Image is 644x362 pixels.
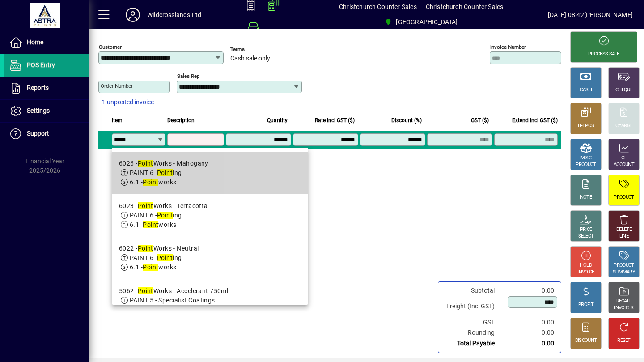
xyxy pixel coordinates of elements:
div: 6022 - Works - Neutral [119,244,199,253]
em: Point [138,160,153,167]
td: Total Payable [442,338,504,349]
div: PROCESS SALE [588,51,619,58]
td: 0.00 [504,285,557,296]
span: 6.1 - works [130,264,177,271]
div: [PERSON_NAME] [584,8,633,22]
div: HOLD [580,262,592,269]
div: GL [621,155,627,162]
span: 6.1 - works [130,179,177,186]
div: DELETE [616,226,631,233]
mat-option: 6026 - Point Works - Mahogany [112,152,308,194]
td: 0.00 [504,317,557,328]
span: Settings [27,107,50,114]
div: PRODUCT [614,262,634,269]
div: RECALL [616,298,632,305]
td: Subtotal [442,285,504,296]
a: Home [4,31,89,54]
div: INVOICE [577,269,594,276]
span: GST ($) [471,115,489,125]
em: Point [138,287,153,294]
a: Settings [4,100,89,122]
div: MISC [580,155,591,162]
td: 0.00 [504,328,557,338]
mat-label: Sales rep [177,73,199,79]
div: 5062 - Works - Accelerant 750ml [119,286,228,296]
span: POS Entry [27,61,55,68]
div: CHEQUE [615,87,632,94]
div: ACCOUNT [614,162,634,168]
span: Discount (%) [391,115,422,125]
div: EFTPOS [578,123,594,129]
div: PROFIT [578,302,593,308]
div: DISCOUNT [575,337,597,344]
div: SELECT [578,233,594,240]
span: Extend incl GST ($) [512,115,558,125]
td: 0.00 [504,338,557,349]
div: CHARGE [615,123,633,129]
div: INVOICES [614,305,633,311]
td: Rounding [442,328,504,338]
em: Point [143,179,158,186]
div: 6026 - Works - Mahogany [119,159,208,168]
a: Support [4,123,89,145]
a: Reports [4,77,89,99]
div: CASH [580,87,592,94]
em: Point [143,264,158,271]
div: NOTE [580,194,592,201]
div: SUMMARY [613,269,635,276]
span: PAINT 6 - ing [130,254,182,261]
span: [DATE] 08:42 [548,8,584,22]
mat-option: 5062 - Point Works - Accelerant 750ml [112,279,308,322]
em: Point [157,212,173,219]
span: 6.1 - works [130,221,177,228]
div: LINE [619,233,628,240]
span: Christchurch [381,14,461,30]
span: Item [112,115,123,125]
span: Description [167,115,195,125]
em: Point [138,202,153,209]
span: Rate incl GST ($) [315,115,355,125]
div: PRODUCT [576,162,596,168]
span: Quantity [267,115,288,125]
span: PAINT 5 - Specialist Coatings [130,297,215,304]
button: 1 unposted invoice [98,94,157,111]
td: GST [442,317,504,328]
span: Cash sale only [230,55,270,62]
div: RESET [617,337,631,344]
em: Point [157,169,173,176]
em: Point [138,245,153,252]
div: Wildcrosslands Ltd [147,8,201,22]
span: [GEOGRAPHIC_DATA] [396,15,458,29]
em: Point [157,254,173,261]
div: 6023 - Works - Terracotta [119,201,208,211]
mat-option: 6022 - Point Works - Neutral [112,237,308,279]
button: Profile [119,7,147,23]
span: PAINT 6 - ing [130,212,182,219]
span: Home [27,38,43,46]
span: PAINT 6 - ing [130,169,182,176]
mat-label: Customer [99,44,122,50]
td: Freight (Incl GST) [442,296,504,317]
div: PRICE [580,226,592,233]
span: Support [27,130,49,137]
span: 1 unposted invoice [102,98,154,107]
mat-option: 6023 - Point Works - Terracotta [112,194,308,237]
span: Terms [230,47,284,52]
div: PRODUCT [614,194,634,201]
em: Point [143,221,158,228]
span: Reports [27,84,49,91]
mat-label: Invoice number [490,44,526,50]
mat-label: Order number [101,83,133,89]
